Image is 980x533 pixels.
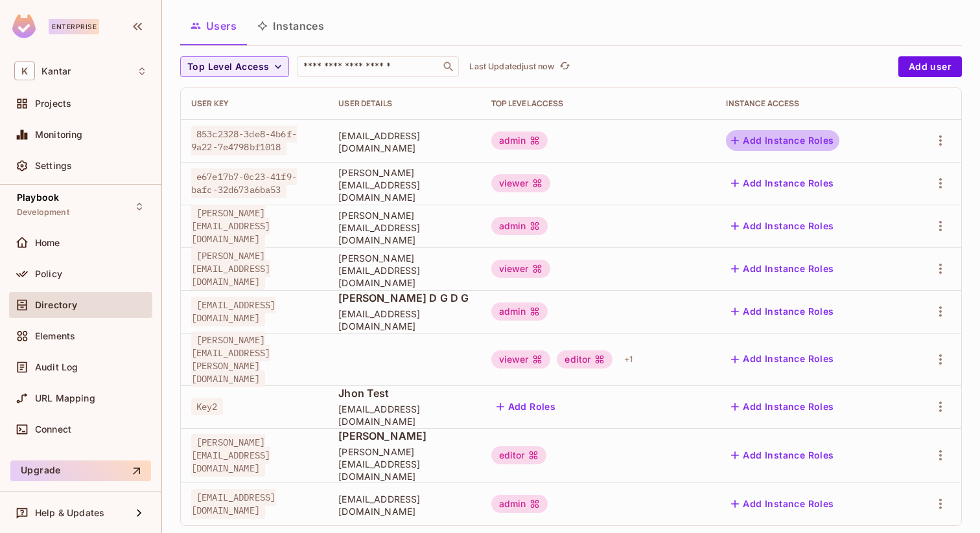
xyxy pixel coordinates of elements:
[726,301,839,322] button: Add Instance Roles
[338,166,470,203] span: [PERSON_NAME][EMAIL_ADDRESS][DOMAIN_NAME]
[338,252,470,289] span: [PERSON_NAME][EMAIL_ADDRESS][DOMAIN_NAME]
[35,269,62,279] span: Policy
[35,331,75,341] span: Elements
[35,130,83,140] span: Monitoring
[491,396,561,417] button: Add Roles
[35,362,78,372] span: Audit Log
[338,493,470,517] span: [EMAIL_ADDRESS][DOMAIN_NAME]
[17,192,59,203] span: Playbook
[491,495,548,513] div: admin
[35,98,71,109] span: Projects
[191,332,270,387] span: [PERSON_NAME][EMAIL_ADDRESS][PERSON_NAME][DOMAIN_NAME]
[35,161,72,171] span: Settings
[180,10,247,42] button: Users
[726,445,839,466] button: Add Instance Roles
[491,217,548,235] div: admin
[491,260,551,278] div: viewer
[35,393,95,403] span: URL Mapping
[35,508,104,518] span: Help & Updates
[180,56,289,77] button: Top Level Access
[12,14,36,38] img: SReyMgAAAABJRU5ErkJggg==
[191,434,270,477] span: [PERSON_NAME][EMAIL_ADDRESS][DOMAIN_NAME]
[191,297,275,326] span: [EMAIL_ADDRESS][DOMAIN_NAME]
[491,350,551,369] div: viewer
[41,66,71,76] span: Workspace: Kantar
[338,130,470,154] span: [EMAIL_ADDRESS][DOMAIN_NAME]
[469,62,554,72] p: Last Updated just now
[491,174,551,192] div: viewer
[338,403,470,427] span: [EMAIL_ADDRESS][DOMAIN_NAME]
[191,247,270,290] span: [PERSON_NAME][EMAIL_ADDRESS][DOMAIN_NAME]
[191,98,318,109] div: User Key
[554,59,572,74] span: Click to refresh data
[491,302,548,321] div: admin
[557,350,612,369] div: editor
[491,98,706,109] div: Top Level Access
[338,308,470,332] span: [EMAIL_ADDRESS][DOMAIN_NAME]
[17,207,69,218] span: Development
[191,398,223,415] span: Key2
[49,19,99,34] div: Enterprise
[338,291,470,305] span: [PERSON_NAME] D G D G
[191,489,275,519] span: [EMAIL_ADDRESS][DOMAIN_NAME]
[191,168,297,198] span: e67e17b7-0c23-41f9-bafc-32d673a6ba53
[726,216,839,236] button: Add Instance Roles
[898,56,962,77] button: Add user
[338,209,470,246] span: [PERSON_NAME][EMAIL_ADDRESS][DOMAIN_NAME]
[491,446,547,464] div: editor
[557,59,572,74] button: refresh
[14,62,35,80] span: K
[187,59,269,75] span: Top Level Access
[338,98,470,109] div: User Details
[726,130,839,151] button: Add Instance Roles
[619,349,638,370] div: + 1
[559,60,570,73] span: refresh
[338,446,470,482] span: [PERSON_NAME][EMAIL_ADDRESS][DOMAIN_NAME]
[35,424,71,435] span: Connect
[726,173,839,194] button: Add Instance Roles
[35,300,77,310] span: Directory
[726,349,839,370] button: Add Instance Roles
[191,126,297,155] span: 853c2328-3de8-4b6f-9a22-7e4798bf1018
[10,460,151,481] button: Upgrade
[726,493,839,514] button: Add Instance Roles
[491,131,548,150] div: admin
[247,10,334,42] button: Instances
[726,258,839,279] button: Add Instance Roles
[35,238,60,248] span: Home
[338,429,470,443] span: [PERSON_NAME]
[338,386,470,400] span: Jhon Test
[191,205,270,247] span: [PERSON_NAME][EMAIL_ADDRESS][DOMAIN_NAME]
[726,98,892,109] div: Instance Access
[726,396,839,417] button: Add Instance Roles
